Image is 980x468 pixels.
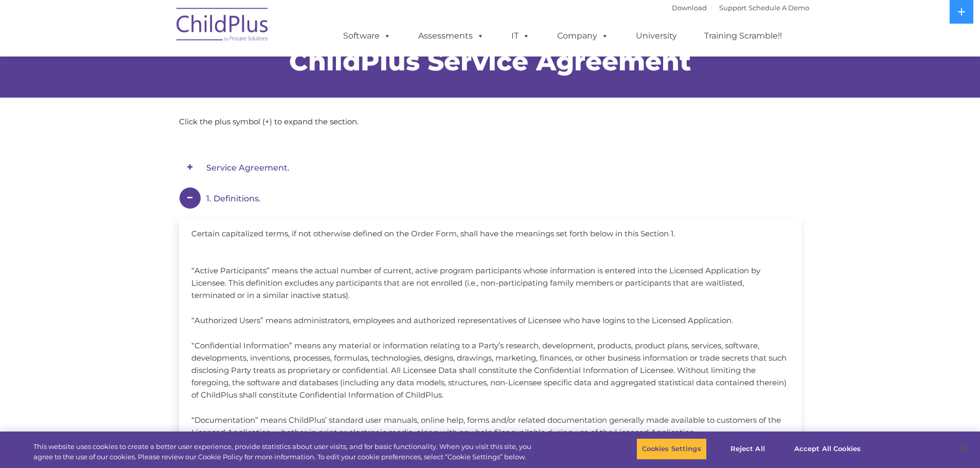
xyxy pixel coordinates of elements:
p: “Confidential Information” means any material or information relating to a Party’s research, deve... [191,340,789,401]
div: This website uses cookies to create a better user experience, provide statistics about user visit... [33,442,539,462]
a: Company [547,26,619,46]
p: “Documentation” means ChildPlus’ standard user manuals, online help, forms and/or related documen... [191,414,789,439]
img: ChildPlus by Procare Solutions [171,1,274,52]
span: Service Agreement. [206,163,290,173]
a: Training Scramble!! [694,26,792,46]
a: IT [501,26,540,46]
a: Support [719,4,746,12]
a: Schedule A Demo [749,4,809,12]
span: ChildPlus Service Agreement [289,46,691,77]
button: Reject All [716,438,780,460]
button: Close [952,438,975,460]
button: Accept All Cookies [789,438,866,460]
p: “Authorized Users” means administrators, employees and authorized representatives of Licensee who... [191,314,789,327]
a: University [626,26,687,46]
p: “Active Participants” means the actual number of current, active program participants whose infor... [191,265,789,302]
a: Download [672,4,707,12]
p: Click the plus symbol (+) to expand the section. [179,116,801,128]
a: Assessments [408,26,494,46]
font: | [672,4,809,12]
button: Cookies Settings [636,438,707,460]
span: 1. Definitions. [206,194,261,203]
a: Software [333,26,401,46]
